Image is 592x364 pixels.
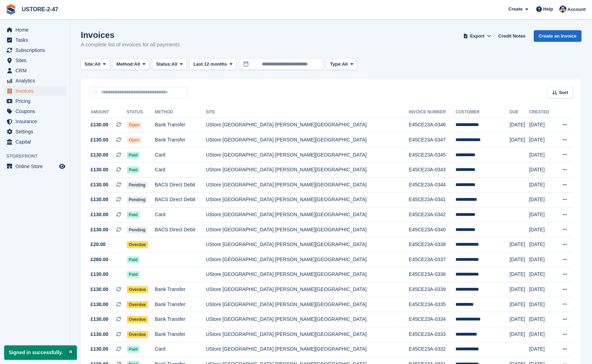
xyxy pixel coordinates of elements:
p: A complete list of invoices for all payments [81,41,180,49]
td: [DATE] [509,133,529,148]
td: UStore [GEOGRAPHIC_DATA] [PERSON_NAME][GEOGRAPHIC_DATA] [206,327,409,342]
span: £20.00 [91,241,106,248]
img: stora-icon-8386f47178a22dfd0bd8f6a31ec36ba5ce8667c1dd55bd0f319d3a0aa187defe.svg [6,4,16,15]
span: £130.00 [91,181,108,188]
h1: Invoices [81,30,180,40]
a: Preview store [58,162,66,171]
td: [DATE] [509,327,529,342]
a: menu [4,137,66,147]
td: UStore [GEOGRAPHIC_DATA] [PERSON_NAME][GEOGRAPHIC_DATA] [206,163,409,178]
span: Settings [15,127,58,137]
span: £130.00 [91,226,108,233]
td: UStore [GEOGRAPHIC_DATA] [PERSON_NAME][GEOGRAPHIC_DATA] [206,342,409,357]
span: Create [508,6,522,13]
td: UStore [GEOGRAPHIC_DATA] [PERSON_NAME][GEOGRAPHIC_DATA] [206,297,409,312]
button: Status: All [152,59,186,70]
span: Paid [127,152,140,159]
a: menu [4,55,66,65]
td: E45CE23A-0334 [409,312,455,327]
img: Kelly Donaldson [559,6,566,13]
td: Card [155,163,206,178]
a: menu [4,35,66,45]
span: Overdue [127,316,148,323]
span: £260.00 [91,256,108,263]
td: E45CE23A-0336 [409,267,455,282]
span: Last 12 months [193,61,227,68]
td: BACS Direct Debit [155,222,206,237]
td: Bank Transfer [155,118,206,133]
span: All [94,61,100,68]
td: [DATE] [529,118,554,133]
span: Capital [15,137,58,147]
span: Paid [127,166,140,173]
span: Storefront [6,153,70,160]
span: Insurance [15,117,58,126]
td: E45CE23A-0338 [409,237,455,252]
span: £130.00 [91,286,108,293]
a: menu [4,96,66,106]
td: UStore [GEOGRAPHIC_DATA] [PERSON_NAME][GEOGRAPHIC_DATA] [206,192,409,207]
td: [DATE] [509,312,529,327]
a: menu [4,66,66,75]
td: [DATE] [529,282,554,297]
span: Analytics [15,76,58,86]
td: Bank Transfer [155,133,206,148]
span: £130.00 [91,345,108,353]
td: [DATE] [529,252,554,267]
td: BACS Direct Debit [155,178,206,193]
span: Help [543,6,553,13]
td: [DATE] [529,147,554,163]
span: Overdue [127,241,148,248]
span: Status: [156,61,171,68]
td: UStore [GEOGRAPHIC_DATA] [PERSON_NAME][GEOGRAPHIC_DATA] [206,312,409,327]
span: All [172,61,178,68]
span: Tasks [15,35,58,45]
span: Sort [559,89,568,96]
td: UStore [GEOGRAPHIC_DATA] [PERSON_NAME][GEOGRAPHIC_DATA] [206,252,409,267]
th: Due [509,107,529,118]
td: E45CE23A-0347 [409,133,455,148]
td: Bank Transfer [155,282,206,297]
td: BACS Direct Debit [155,192,206,207]
th: Customer [455,107,509,118]
a: menu [4,127,66,137]
span: Overdue [127,331,148,338]
span: Type: [330,61,342,68]
span: Invoices [15,86,58,96]
td: UStore [GEOGRAPHIC_DATA] [PERSON_NAME][GEOGRAPHIC_DATA] [206,282,409,297]
span: Export [470,33,485,40]
th: Amount [89,107,127,118]
td: UStore [GEOGRAPHIC_DATA] [PERSON_NAME][GEOGRAPHIC_DATA] [206,147,409,163]
span: £130.00 [91,136,108,144]
td: E45CE23A-0335 [409,297,455,312]
p: Signed in successfully. [4,345,77,360]
a: Credit Notes [495,30,528,42]
a: menu [4,106,66,116]
span: Pricing [15,96,58,106]
span: £130.00 [91,166,108,173]
td: UStore [GEOGRAPHIC_DATA] [PERSON_NAME][GEOGRAPHIC_DATA] [206,207,409,223]
a: menu [4,161,66,171]
a: Create an Invoice [534,30,581,42]
span: Sites [15,55,58,65]
span: All [134,61,140,68]
td: E45CE23A-0346 [409,118,455,133]
td: [DATE] [509,118,529,133]
td: [DATE] [509,267,529,282]
th: Method [155,107,206,118]
td: [DATE] [509,237,529,252]
td: E45CE23A-0342 [409,207,455,223]
span: Paid [127,211,140,218]
th: Invoice Number [409,107,455,118]
a: menu [4,117,66,126]
th: Site [206,107,409,118]
span: Paid [127,346,140,353]
td: [DATE] [529,297,554,312]
a: menu [4,86,66,96]
span: Site: [85,61,94,68]
span: Overdue [127,301,148,308]
span: Coupons [15,106,58,116]
span: £130.00 [91,316,108,323]
td: UStore [GEOGRAPHIC_DATA] [PERSON_NAME][GEOGRAPHIC_DATA] [206,222,409,237]
span: Open [127,121,142,128]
